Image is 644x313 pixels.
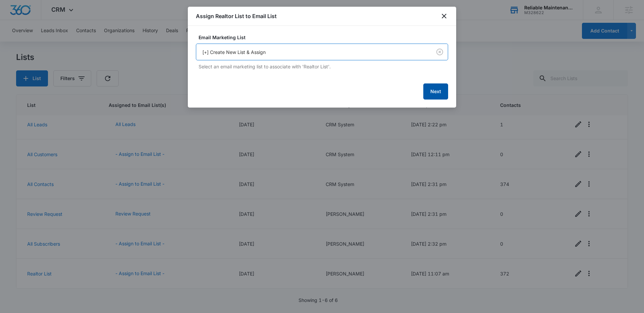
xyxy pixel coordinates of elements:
p: Select an email marketing list to associate with 'Realtor List'. [199,63,448,70]
button: Clear [434,47,445,57]
button: close [440,12,448,20]
h1: Assign Realtor List to Email List [196,12,277,20]
button: Next [423,83,448,100]
label: Email Marketing List [199,34,451,41]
